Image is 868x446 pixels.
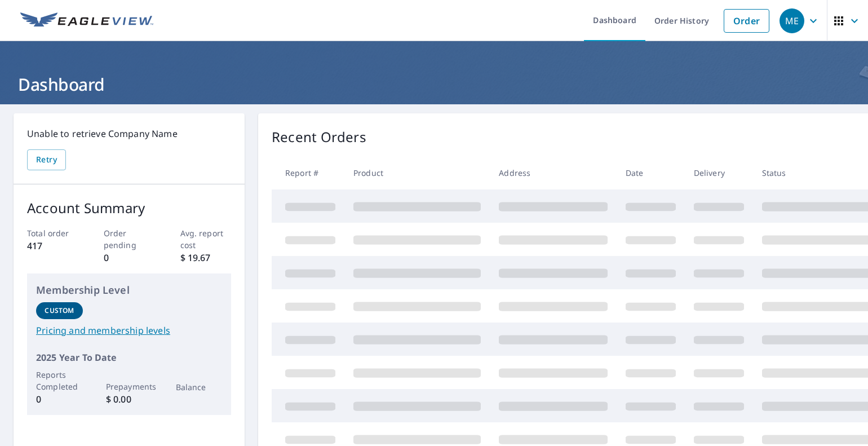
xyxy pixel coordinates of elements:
p: 2025 Year To Date [36,351,222,364]
p: Reports Completed [36,369,83,392]
p: Order pending [104,227,155,251]
p: Balance [176,381,223,393]
th: Product [344,156,490,189]
p: Unable to retrieve Company Name [27,127,231,140]
p: $ 0.00 [106,392,153,406]
th: Address [490,156,617,189]
p: 0 [36,392,83,406]
button: Retry [27,149,66,170]
th: Report # [272,156,344,189]
span: Retry [36,153,57,167]
p: Account Summary [27,198,231,218]
p: Total order [27,227,78,239]
p: Custom [45,306,74,316]
p: 417 [27,239,78,253]
a: Pricing and membership levels [36,324,222,337]
p: Recent Orders [272,127,366,147]
th: Date [617,156,685,189]
p: Membership Level [36,282,222,298]
p: $ 19.67 [180,251,232,264]
p: Prepayments [106,381,153,392]
h1: Dashboard [14,73,854,96]
img: EV Logo [20,12,153,29]
p: Avg. report cost [180,227,232,251]
a: Order [724,9,769,33]
p: 0 [104,251,155,264]
div: ME [780,8,804,33]
th: Delivery [685,156,753,189]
